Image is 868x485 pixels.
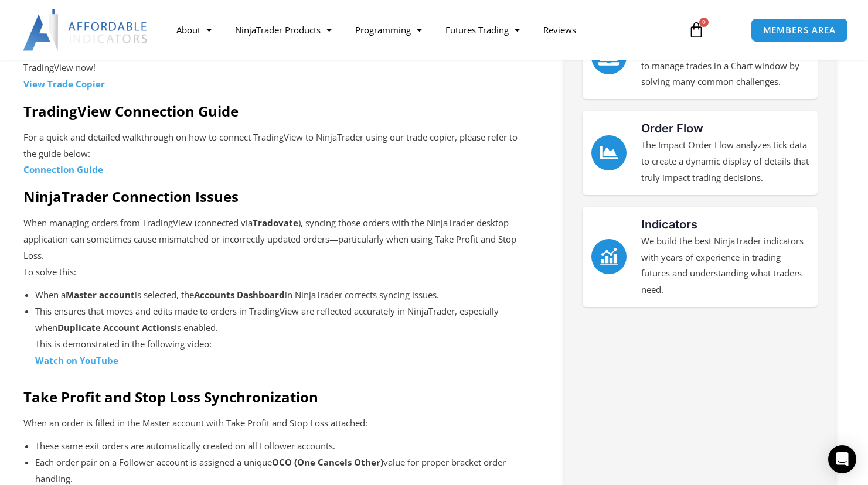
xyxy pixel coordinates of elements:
[641,121,703,135] a: Order Flow
[66,289,135,300] strong: Master account
[532,16,588,43] a: Reviews
[670,13,722,47] a: 0
[57,322,175,333] strong: Duplicate Account Actions
[194,289,285,300] strong: Accounts Dashboard
[23,187,239,206] strong: NinjaTrader Connection Issues
[591,135,627,170] a: Order Flow
[641,217,697,231] a: Indicators
[23,163,103,175] a: Connection Guide
[165,16,677,43] nav: Menu
[165,16,223,43] a: About
[641,42,809,91] p: The Enhanced Chart Trader makes it easy to manage trades in a Chart window by solving many common...
[23,387,318,407] strong: Take Profit and Stop Loss Synchronization
[23,415,524,432] p: When an order is filled in the Master account with Take Profit and Stop Loss attached:
[23,101,239,121] strong: TradingView Connection Guide
[828,445,856,473] div: Open Intercom Messenger
[763,26,836,35] span: MEMBERS AREA
[699,18,709,27] span: 0
[641,137,809,186] p: The Impact Order Flow analyzes tick data to create a dynamic display of details that truly impact...
[23,129,524,179] p: For a quick and detailed walkthrough on how to connect TradingView to NinjaTrader using our trade...
[23,9,149,51] img: LogoAI | Affordable Indicators – NinjaTrader
[23,215,524,280] p: When managing orders from TradingView (connected via ), syncing those orders with the NinjaTrader...
[343,16,434,43] a: Programming
[35,438,512,455] li: These same exit orders are automatically created on all Follower accounts.
[35,354,118,366] a: Watch on YouTube
[35,287,512,303] li: When a is selected, the in NinjaTrader corrects syncing issues.
[591,239,627,274] a: Indicators
[35,303,512,368] li: This ensures that moves and edits made to orders in TradingView are reflected accurately in Ninja...
[434,16,532,43] a: Futures Trading
[253,217,298,228] strong: Tradovate
[641,233,809,298] p: We build the best NinjaTrader indicators with years of experience in trading futures and understa...
[23,78,105,90] strong: View Trade Copier
[223,16,343,43] a: NinjaTrader Products
[751,18,849,42] a: MEMBERS AREA
[272,456,383,468] strong: OCO (One Cancels Other)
